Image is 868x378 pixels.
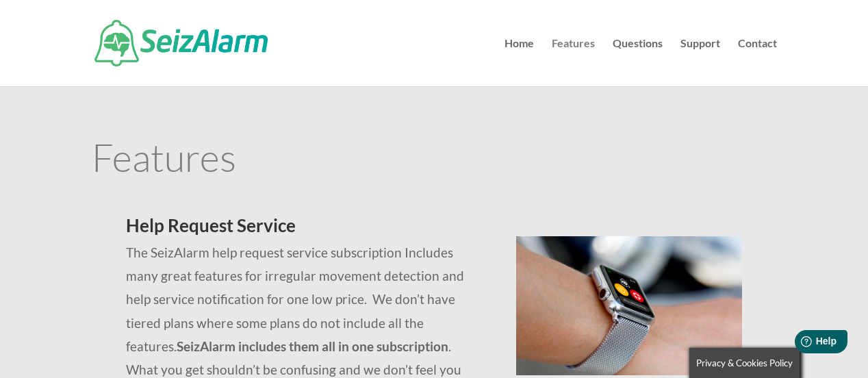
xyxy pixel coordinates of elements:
[505,38,534,86] a: Home
[680,38,720,86] a: Support
[126,216,483,241] h2: Help Request Service
[613,38,663,86] a: Questions
[738,38,777,86] a: Contact
[92,138,777,183] h1: Features
[696,357,793,368] span: Privacy & Cookies Policy
[746,325,853,363] iframe: Help widget launcher
[552,38,595,86] a: Features
[177,338,448,354] strong: SeizAlarm includes them all in one subscription
[516,236,743,375] img: seizalarm-on-wrist
[94,20,268,66] img: SeizAlarm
